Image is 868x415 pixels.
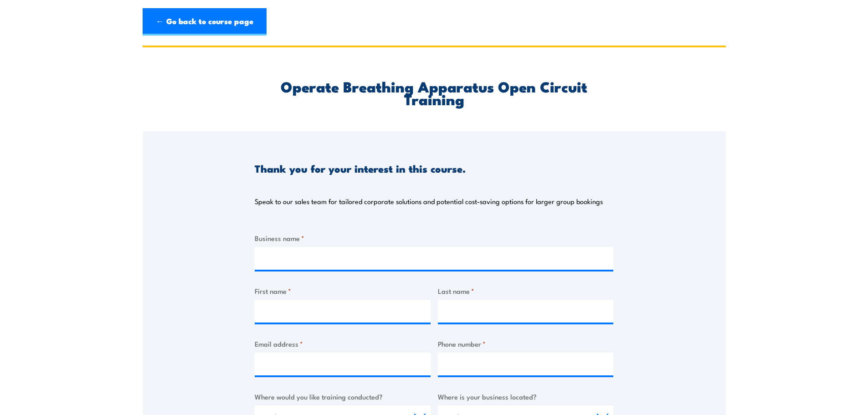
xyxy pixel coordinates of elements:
h2: Operate Breathing Apparatus Open Circuit Training [255,80,613,105]
label: Where is your business located? [438,391,614,402]
label: Last name [438,286,614,296]
a: ← Go back to course page [143,8,267,36]
label: Email address [255,338,431,349]
label: Phone number [438,338,614,349]
p: Speak to our sales team for tailored corporate solutions and potential cost-saving options for la... [255,197,603,206]
label: Business name [255,233,613,243]
label: Where would you like training conducted? [255,391,431,402]
label: First name [255,286,431,296]
h3: Thank you for your interest in this course. [255,163,466,174]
